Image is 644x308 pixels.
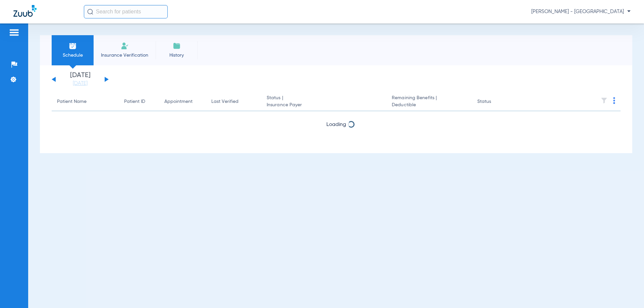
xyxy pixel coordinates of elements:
[57,98,87,105] div: Patient Name
[161,52,193,59] span: History
[124,98,154,105] div: Patient ID
[164,98,193,105] div: Appointment
[261,93,386,111] th: Status |
[9,28,19,37] img: hamburger-icon
[472,93,517,111] th: Status
[267,102,381,109] span: Insurance Payer
[386,93,472,111] th: Remaining Benefits |
[392,102,466,109] span: Deductible
[173,42,181,50] img: History
[531,8,631,15] span: [PERSON_NAME] - [GEOGRAPHIC_DATA]
[124,98,145,105] div: Patient ID
[164,98,201,105] div: Appointment
[60,72,100,87] li: [DATE]
[211,98,256,105] div: Last Verified
[99,52,151,59] span: Insurance Verification
[613,97,615,104] img: group-dot-blue.svg
[13,5,37,17] img: Zuub Logo
[57,52,89,59] span: Schedule
[211,98,238,105] div: Last Verified
[60,80,100,87] a: [DATE]
[601,97,607,104] img: filter.svg
[326,122,346,127] span: Loading
[57,98,113,105] div: Patient Name
[121,42,129,50] img: Manual Insurance Verification
[84,5,168,18] input: Search for patients
[87,9,93,15] img: Search Icon
[69,42,77,50] img: Schedule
